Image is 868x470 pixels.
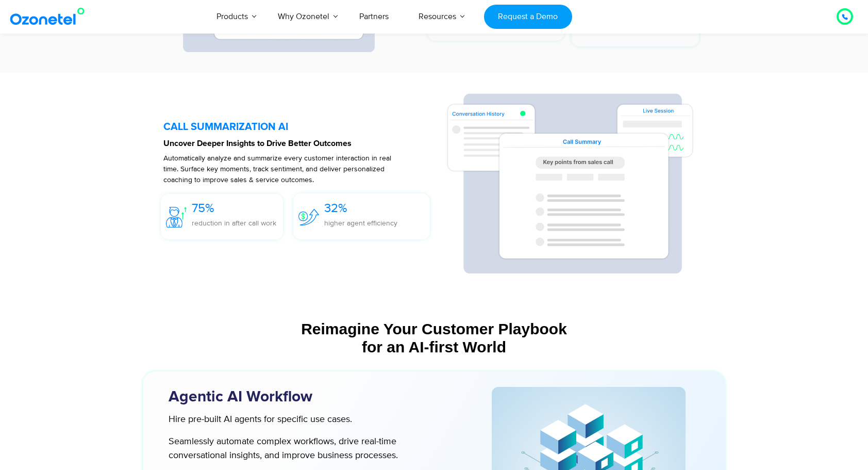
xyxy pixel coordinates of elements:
[169,435,436,463] p: Seamlessly automate complex workflows, drive real-time conversational insights, and improve busin...
[324,201,347,216] span: 32%
[298,209,319,225] img: 32%
[148,320,720,356] div: Reimagine Your Customer Playbook for an AI-first World
[192,201,214,216] span: 75%
[163,139,352,148] strong: Uncover Deeper Insights to Drive Better Outcomes
[192,218,276,229] p: reduction in after call work
[484,5,572,29] a: Request a Demo
[166,207,187,228] img: 75%
[163,122,435,132] h5: CALL SUMMARIZATION AI
[169,413,436,427] p: Hire pre-built AI agents for specific use cases.
[324,219,397,228] span: higher agent efficiency
[169,387,457,407] h3: Agentic AI Workflow
[163,154,391,184] span: Automatically analyze and summarize every customer interaction in real time. Surface key moments,...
